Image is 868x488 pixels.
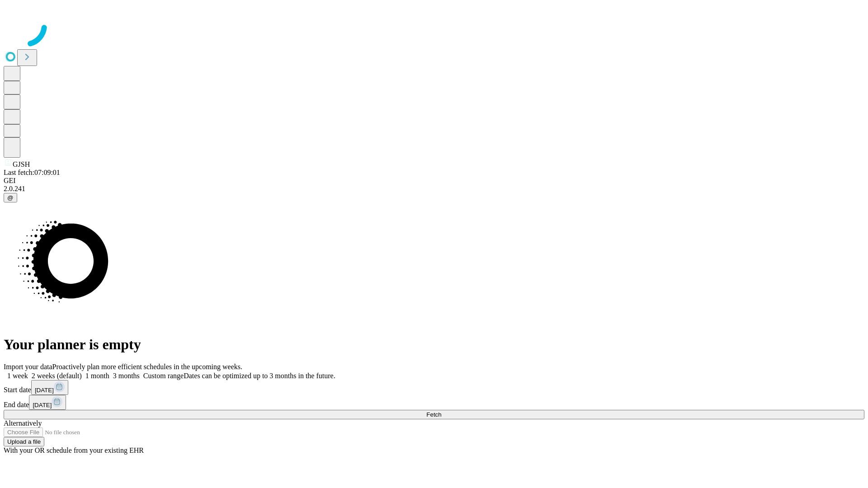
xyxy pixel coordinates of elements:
[33,402,52,408] span: [DATE]
[4,185,864,193] div: 2.0.241
[113,372,140,380] span: 3 months
[4,437,44,446] button: Upload a file
[35,387,54,394] span: [DATE]
[184,372,335,380] span: Dates can be optimized up to 3 months in the future.
[4,419,42,427] span: Alternatively
[13,160,30,168] span: GJSH
[4,395,864,410] div: End date
[32,372,82,380] span: 2 weeks (default)
[4,193,17,202] button: @
[426,411,441,418] span: Fetch
[29,395,66,410] button: [DATE]
[4,177,864,185] div: GEI
[52,363,242,371] span: Proactively plan more efficient schedules in the upcoming weeks.
[4,410,864,419] button: Fetch
[85,372,109,380] span: 1 month
[143,372,184,380] span: Custom range
[4,169,60,176] span: Last fetch: 07:09:01
[4,446,144,454] span: With your OR schedule from your existing EHR
[7,372,28,380] span: 1 week
[4,380,864,395] div: Start date
[4,336,864,353] h1: Your planner is empty
[4,363,52,371] span: Import your data
[31,380,68,395] button: [DATE]
[7,194,14,201] span: @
